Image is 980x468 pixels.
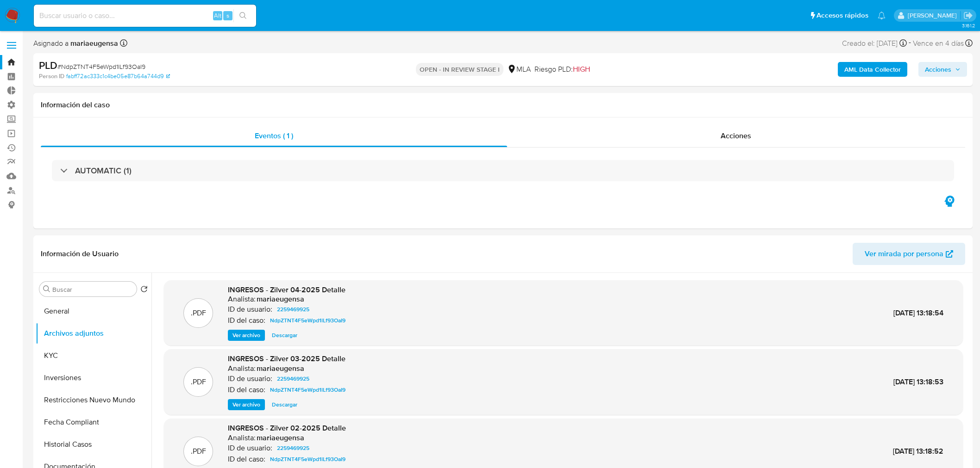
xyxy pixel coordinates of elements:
[277,443,309,454] span: 2259469925
[228,364,256,373] p: Analista:
[266,384,349,395] a: NdpZTNT4F5eWpd1lLf93OaI9
[573,64,590,74] span: HIGH
[43,285,50,293] button: Buscar
[36,345,151,367] button: KYC
[33,38,118,49] span: Asignado a
[66,72,170,80] a: fabff72ac333c1c4be05e87b64a744d9
[277,373,309,384] span: 2259469925
[228,443,272,453] p: ID de usuario:
[270,454,346,465] span: NdpZTNT4F5eWpd1lLf93OaI9
[963,11,973,20] a: Salir
[36,300,151,322] button: General
[908,11,960,20] p: andres.vilosio@mercadolibre.com
[721,130,751,141] span: Acciones
[36,411,151,433] button: Fecha Compliant
[925,62,951,77] span: Acciones
[228,295,256,304] p: Analista:
[232,400,260,409] span: Ver archivo
[36,389,151,411] button: Restricciones Nuevo Mundo
[909,37,911,49] span: -
[228,423,346,433] span: INGRESOS - Zilver 02-2025 Detalle
[266,315,349,326] a: NdpZTNT4F5eWpd1lLf93OaI9
[34,10,256,22] input: Buscar usuario o caso...
[893,308,943,318] span: [DATE] 13:18:54
[913,38,964,49] span: Vence en 4 días
[36,322,151,345] button: Archivos adjuntos
[140,285,148,296] button: Volver al orden por defecto
[39,58,57,73] b: PLD
[226,11,229,20] span: s
[273,304,313,315] a: 2259469925
[41,100,965,110] h1: Información del caso
[416,63,503,76] p: OPEN - IN REVIEW STAGE I
[853,243,965,265] button: Ver mirada por persona
[191,308,206,318] p: .PDF
[232,331,260,340] span: Ver archivo
[273,373,313,384] a: 2259469925
[228,284,346,295] span: INGRESOS - Zilver 04-2025 Detalle
[272,331,297,340] span: Descargar
[52,285,133,294] input: Buscar
[272,400,297,409] span: Descargar
[893,446,943,456] span: [DATE] 13:18:52
[228,399,265,410] button: Ver archivo
[257,433,304,443] h6: mariaeugensa
[878,12,886,19] a: Notificaciones
[817,11,868,20] span: Accesos rápidos
[267,330,302,341] button: Descargar
[228,455,265,464] p: ID del caso:
[273,443,313,454] a: 2259469925
[266,454,349,465] a: NdpZTNT4F5eWpd1lLf93OaI9
[228,305,272,314] p: ID de usuario:
[228,374,272,383] p: ID de usuario:
[228,433,256,443] p: Analista:
[228,330,265,341] button: Ver archivo
[865,243,943,265] span: Ver mirada por persona
[844,62,901,77] b: AML Data Collector
[191,446,206,456] p: .PDF
[893,376,943,387] span: [DATE] 13:18:53
[507,64,531,74] div: MLA
[277,304,309,315] span: 2259469925
[267,399,302,410] button: Descargar
[270,315,346,326] span: NdpZTNT4F5eWpd1lLf93OaI9
[75,166,132,176] h3: AUTOMATIC (1)
[52,160,954,181] div: AUTOMATIC (1)
[36,433,151,456] button: Historial Casos
[257,364,304,373] h6: mariaeugensa
[842,37,907,49] div: Creado el: [DATE]
[257,295,304,304] h6: mariaeugensa
[191,377,206,387] p: .PDF
[69,38,118,49] b: mariaeugensa
[255,130,293,141] span: Eventos ( 1 )
[534,64,590,74] span: Riesgo PLD:
[228,353,346,364] span: INGRESOS - Zilver 03-2025 Detalle
[41,249,119,259] h1: Información de Usuario
[57,62,145,71] span: # NdpZTNT4F5eWpd1lLf93OaI9
[838,62,907,77] button: AML Data Collector
[39,72,64,80] b: Person ID
[228,385,265,394] p: ID del caso:
[233,9,252,22] button: search-icon
[36,367,151,389] button: Inversiones
[214,11,221,20] span: Alt
[918,62,967,77] button: Acciones
[228,316,265,325] p: ID del caso:
[270,384,346,395] span: NdpZTNT4F5eWpd1lLf93OaI9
